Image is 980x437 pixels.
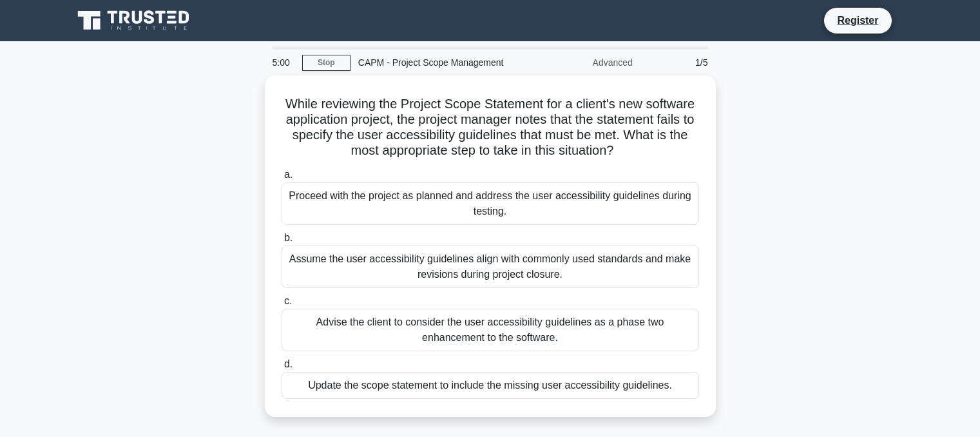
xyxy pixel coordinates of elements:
div: Update the scope statement to include the missing user accessibility guidelines. [282,372,699,399]
div: 5:00 [265,50,302,75]
div: Advise the client to consider the user accessibility guidelines as a phase two enhancement to the... [282,309,699,351]
div: Proceed with the project as planned and address the user accessibility guidelines during testing. [282,182,699,225]
a: Stop [302,55,351,71]
div: 1/5 [640,50,716,75]
a: Register [829,12,886,28]
span: d. [284,358,293,369]
span: a. [284,169,293,180]
span: b. [284,232,293,243]
div: Advanced [528,50,640,75]
span: c. [284,295,292,306]
div: Assume the user accessibility guidelines align with commonly used standards and make revisions du... [282,246,699,288]
div: CAPM - Project Scope Management [351,50,528,75]
h5: While reviewing the Project Scope Statement for a client's new software application project, the ... [280,96,700,159]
